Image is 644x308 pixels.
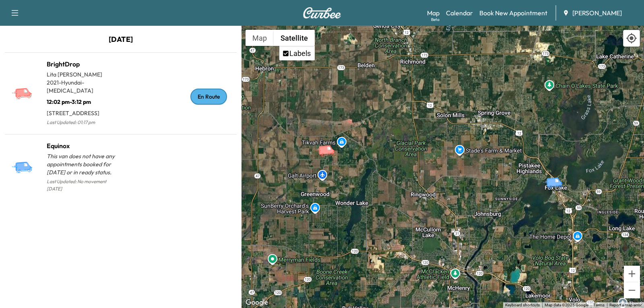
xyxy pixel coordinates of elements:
button: Show satellite imagery [274,30,315,46]
span: Map data ©2025 Google [545,303,588,307]
a: Terms (opens in new tab) [593,303,605,307]
p: Lita [PERSON_NAME] [47,70,121,79]
div: Recenter map [623,30,640,47]
div: Beta [431,17,440,23]
label: Labels [289,49,311,58]
p: [STREET_ADDRESS] [47,106,121,117]
button: Keyboard shortcuts [505,302,540,308]
p: 12:02 pm - 3:12 pm [47,95,121,106]
gmp-advanced-marker: Equinox [543,169,571,183]
span: [PERSON_NAME] [572,8,622,18]
a: Open this area in Google Maps (opens a new window) [244,298,270,308]
a: MapBeta [427,8,440,18]
p: Last Updated: 01:17 pm [47,117,121,128]
h1: BrightDrop [47,59,121,69]
img: Curbee Logo [303,7,341,19]
button: Show street map [246,30,274,46]
button: Zoom out [624,282,640,298]
p: This van does not have any appointments booked for [DATE] or in ready status. [47,152,121,176]
a: Calendar [446,8,473,18]
li: Labels [280,47,314,60]
p: 2021 - Hyundai - [MEDICAL_DATA] [47,79,121,95]
button: Zoom in [624,266,640,282]
ul: Show satellite imagery [279,46,315,60]
a: Book New Appointment [479,8,547,18]
div: En Route [190,89,227,105]
gmp-advanced-marker: BrightDrop [315,136,343,151]
p: Last Updated: No movement [DATE] [47,176,121,194]
h1: Equinox [47,141,121,151]
img: Google [244,298,270,308]
a: Report a map error [609,303,642,307]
